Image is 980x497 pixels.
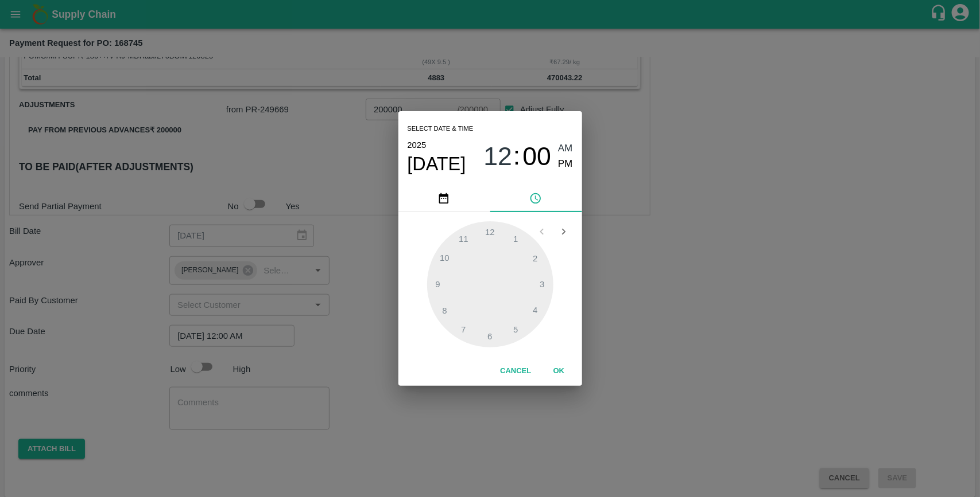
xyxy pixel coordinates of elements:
button: OK [541,361,578,381]
span: 00 [522,142,551,171]
button: 12 [483,141,512,171]
button: [DATE] [408,152,466,175]
button: Open next view [553,221,575,242]
button: pick time [490,185,582,212]
button: pick date [398,185,490,212]
span: 12 [483,142,512,171]
span: : [513,141,520,171]
button: 00 [522,141,551,171]
span: Select date & time [408,120,474,138]
button: PM [558,156,573,172]
button: 2025 [408,138,427,152]
button: AM [558,141,573,156]
button: Cancel [495,361,536,381]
